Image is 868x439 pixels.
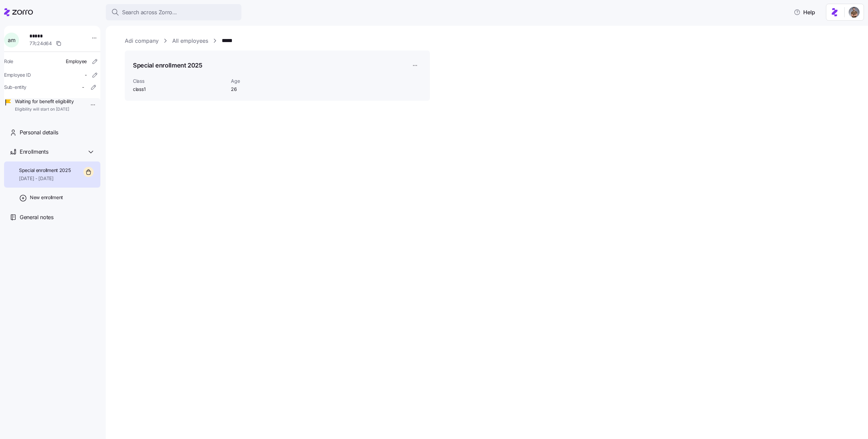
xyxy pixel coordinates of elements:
[85,72,87,78] span: -
[172,37,208,45] a: All employees
[133,61,202,70] h1: Special enrollment 2025
[133,78,225,84] span: Class
[794,8,815,16] span: Help
[106,4,241,20] button: Search across Zorro...
[20,148,48,156] span: Enrollments
[788,5,821,19] button: Help
[4,58,13,65] span: Role
[19,175,71,182] span: [DATE] - [DATE]
[4,84,26,91] span: Sub-entity
[66,58,87,65] span: Employee
[125,37,159,45] a: Adi company
[15,107,74,112] span: Eligibility will start on [DATE]
[122,8,177,17] span: Search across Zorro...
[20,213,54,222] span: General notes
[849,7,860,18] img: 4405efb6-a4ff-4e3b-b971-a8a12b62b3ee-1719735568656.jpeg
[231,78,299,84] span: Age
[29,40,52,47] span: 77c24d64
[133,86,225,93] span: class1
[15,98,74,105] span: Waiting for benefit eligibility
[19,167,71,174] span: Special enrollment 2025
[4,72,31,78] span: Employee ID
[231,86,299,93] span: 26
[20,128,58,137] span: Personal details
[82,84,84,91] span: -
[30,194,63,201] span: New enrollment
[8,37,15,43] span: a m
